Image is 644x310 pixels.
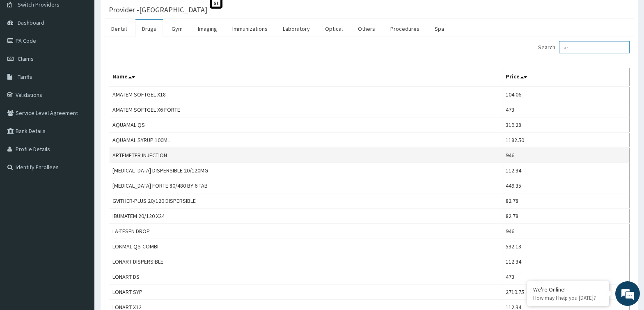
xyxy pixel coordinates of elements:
[18,1,60,8] span: Switch Providers
[559,41,630,53] input: Search:
[4,224,156,253] textarea: Type your message and hit 'Enter'
[502,87,629,102] td: 104.06
[109,133,502,148] td: AQUAMAL SYRUP 100ML
[109,6,207,14] h3: Provider - [GEOGRAPHIC_DATA]
[533,294,603,301] p: How may I help you today?
[18,55,34,62] span: Claims
[109,163,502,178] td: [MEDICAL_DATA] DISPERSIBLE 20/120MG
[165,20,189,37] a: Gym
[428,20,451,37] a: Spa
[384,20,426,37] a: Procedures
[502,239,629,254] td: 532.13
[109,87,502,102] td: AMATEM SOFTGEL X18
[135,4,154,24] div: Minimize live chat window
[109,178,502,193] td: [MEDICAL_DATA] FORTE 80/480 BY 6 TAB
[502,102,629,117] td: 473
[109,102,502,117] td: AMATEM SOFTGEL X6 FORTE
[502,224,629,239] td: 946
[319,20,349,37] a: Optical
[502,133,629,148] td: 1182.50
[18,19,44,26] span: Dashboard
[502,254,629,269] td: 112.34
[502,148,629,163] td: 946
[502,269,629,285] td: 473
[109,117,502,133] td: AQUAMAL QS
[135,20,163,37] a: Drugs
[502,117,629,133] td: 319.28
[109,68,502,87] th: Name
[502,285,629,300] td: 2719.75
[502,68,629,87] th: Price
[109,269,502,285] td: LONART DS
[15,41,33,62] img: d_794563401_company_1708531726252_794563401
[502,193,629,209] td: 82.78
[105,20,133,37] a: Dental
[226,20,274,37] a: Immunizations
[109,148,502,163] td: ARTEMETER INJECTION
[533,286,603,293] div: We're Online!
[18,73,32,80] span: Tariffs
[502,209,629,224] td: 82.78
[109,239,502,254] td: LOKMAL QS-COMBI
[109,285,502,300] td: LONART SYP
[109,193,502,209] td: GVITHER-PLUS 20/120 DISPERSIBLE
[43,46,138,57] div: Chat with us now
[502,163,629,178] td: 112.34
[109,209,502,224] td: IBUMATEM 20/120 X24
[191,20,224,37] a: Imaging
[351,20,382,37] a: Others
[48,103,113,186] span: We're online!
[502,178,629,193] td: 449.35
[538,41,630,53] label: Search:
[109,224,502,239] td: LA-TESEN DROP
[109,254,502,269] td: LONART DISPERSIBLE
[276,20,316,37] a: Laboratory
